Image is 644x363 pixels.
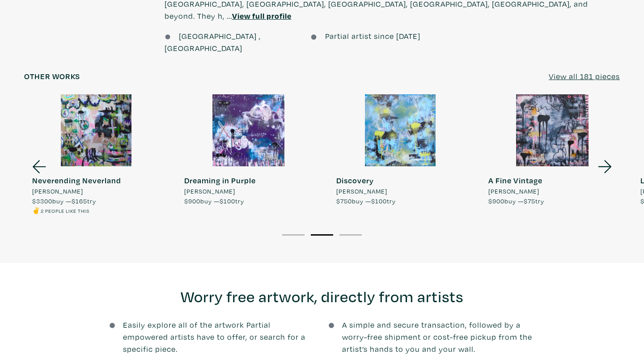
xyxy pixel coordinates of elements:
[32,206,121,215] li: ✌️
[32,197,96,205] span: buy — try
[524,197,535,205] span: $75
[336,186,387,196] span: [PERSON_NAME]
[220,197,235,205] span: $100
[184,197,200,205] span: $900
[24,72,80,81] h6: Other works
[311,234,333,236] button: 2 of 3
[325,31,420,41] span: Partial artist since [DATE]
[371,197,387,205] span: $100
[480,94,624,206] a: A Fine Vintage [PERSON_NAME] $900buy —$75try
[328,94,472,206] a: Discovery [PERSON_NAME] $750buy —$100try
[342,319,534,355] span: A simple and secure transaction, followed by a worry-free shipment or cost-free pickup from the a...
[24,94,168,215] a: Neverending Neverland [PERSON_NAME] $3300buy —$165try ✌️2 people like this
[549,70,620,82] a: View all 181 pieces
[549,71,620,81] u: View all 181 pieces
[336,197,396,205] span: buy — try
[488,197,504,205] span: $900
[184,197,244,205] span: buy — try
[32,175,121,186] strong: Neverending Neverland
[488,197,544,205] span: buy — try
[41,207,89,214] small: 2 people like this
[232,11,292,21] a: View full profile
[488,186,539,196] span: [PERSON_NAME]
[339,234,362,236] button: 3 of 3
[184,175,256,186] strong: Dreaming in Purple
[176,94,320,206] a: Dreaming in Purple [PERSON_NAME] $900buy —$100try
[336,197,352,205] span: $750
[184,186,235,196] span: [PERSON_NAME]
[336,175,374,186] strong: Discovery
[123,319,315,355] span: Easily explore all of the artwork Partial empowered artists have to offer, or search for a specif...
[282,234,305,236] button: 1 of 3
[32,186,83,196] span: [PERSON_NAME]
[165,31,261,53] span: [GEOGRAPHIC_DATA] , [GEOGRAPHIC_DATA]
[488,175,542,186] strong: A Fine Vintage
[72,197,87,205] span: $165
